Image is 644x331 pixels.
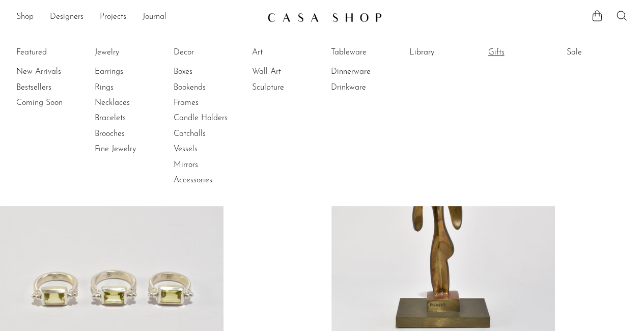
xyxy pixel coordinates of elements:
[409,47,486,58] a: Library
[174,159,250,171] a: Mirrors
[95,47,171,58] a: Jewelry
[16,82,93,93] a: Bestsellers
[16,97,93,108] a: Coming Soon
[174,66,250,77] a: Boxes
[174,45,250,188] ul: Decor
[143,11,166,24] a: Journal
[16,66,93,77] a: New Arrivals
[331,47,407,58] a: Tableware
[252,82,328,93] a: Sculpture
[252,45,328,95] ul: Art
[174,47,250,58] a: Decor
[95,82,171,93] a: Rings
[95,97,171,108] a: Necklaces
[16,64,93,111] ul: Featured
[488,45,564,64] ul: Gifts
[100,11,126,24] a: Projects
[252,66,328,77] a: Wall Art
[331,66,407,77] a: Dinnerware
[252,47,328,58] a: Art
[16,11,34,24] a: Shop
[95,45,171,157] ul: Jewelry
[331,45,407,95] ul: Tableware
[409,45,486,64] ul: Library
[174,97,250,108] a: Frames
[95,113,171,124] a: Bracelets
[16,9,259,26] ul: NEW HEADER MENU
[95,128,171,140] a: Brooches
[174,128,250,140] a: Catchalls
[488,47,564,58] a: Gifts
[174,175,250,186] a: Accessories
[567,47,643,58] a: Sale
[50,11,83,24] a: Designers
[331,82,407,93] a: Drinkware
[567,45,643,64] ul: Sale
[174,82,250,93] a: Bookends
[95,144,171,155] a: Fine Jewelry
[174,144,250,155] a: Vessels
[174,113,250,124] a: Candle Holders
[16,9,259,26] nav: Desktop navigation
[95,66,171,77] a: Earrings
